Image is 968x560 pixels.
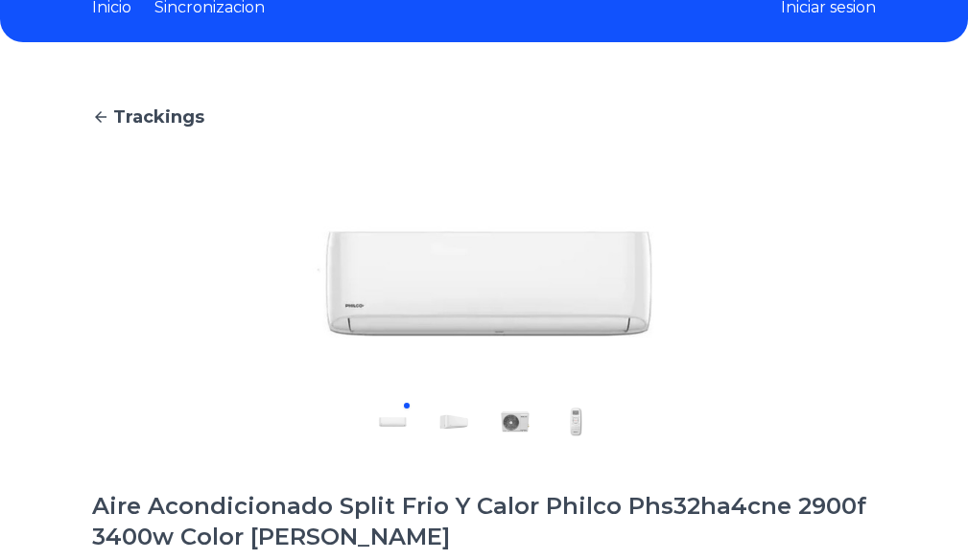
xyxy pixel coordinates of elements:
h1: Aire Acondicionado Split Frio Y Calor Philco Phs32ha4cne 2900f 3400w Color [PERSON_NAME] [92,491,876,552]
img: Aire Acondicionado Split Frio Y Calor Philco Phs32ha4cne 2900f 3400w Color Blanco [377,407,408,437]
span: Trackings [113,104,204,130]
img: Aire Acondicionado Split Frio Y Calor Philco Phs32ha4cne 2900f 3400w Color Blanco [561,407,592,437]
a: Trackings [92,104,876,130]
img: Aire Acondicionado Split Frio Y Calor Philco Phs32ha4cne 2900f 3400w Color Blanco [500,407,531,437]
img: Aire Acondicionado Split Frio Y Calor Philco Phs32ha4cne 2900f 3400w Color Blanco [438,407,469,437]
img: Aire Acondicionado Split Frio Y Calor Philco Phs32ha4cne 2900f 3400w Color Blanco [300,192,669,376]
